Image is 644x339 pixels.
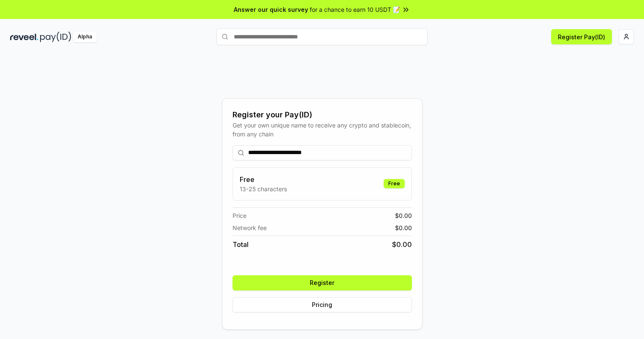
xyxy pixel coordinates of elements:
[73,32,97,42] div: Alpha
[240,174,287,184] h3: Free
[234,5,308,14] span: Answer our quick survey
[395,223,412,232] span: $ 0.00
[240,184,287,193] p: 13-25 characters
[233,275,412,290] button: Register
[551,29,612,44] button: Register Pay(ID)
[40,32,71,42] img: pay_id
[233,223,267,232] span: Network fee
[395,211,412,220] span: $ 0.00
[233,109,412,121] div: Register your Pay(ID)
[392,239,412,250] span: $ 0.00
[233,297,412,312] button: Pricing
[233,211,246,220] span: Price
[10,32,38,42] img: reveel_dark
[233,121,412,138] div: Get your own unique name to receive any crypto and stablecoin, from any chain
[310,5,400,14] span: for a chance to earn 10 USDT 📝
[233,239,249,250] span: Total
[384,179,405,188] div: Free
